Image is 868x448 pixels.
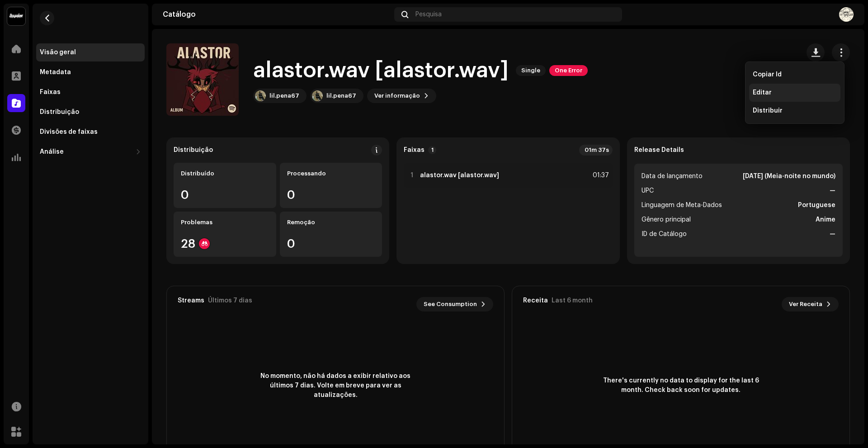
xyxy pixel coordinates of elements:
span: Data de lançamento [642,171,703,182]
h1: alastor.wav [alastor.wav] [253,56,509,85]
span: Gênero principal [642,214,691,225]
div: Problemas [181,219,269,226]
strong: — [830,185,835,196]
strong: — [830,229,835,240]
span: Ver Receita [789,295,822,313]
img: 10370c6a-d0e2-4592-b8a2-38f444b0ca44 [7,7,25,25]
div: Streams [178,297,204,304]
span: ID de Catálogo [642,229,687,240]
div: Faixas [40,89,61,96]
div: Catálogo [163,11,391,18]
div: Metadata [40,69,71,76]
div: Distribuição [174,146,213,154]
div: Distribuição [40,108,79,116]
re-m-nav-item: Distribuição [36,103,145,121]
re-m-nav-item: Visão geral [36,43,145,61]
re-m-nav-item: Metadata [36,63,145,81]
div: Últimos 7 dias [208,297,252,304]
re-m-nav-item: Faixas [36,83,145,101]
span: One Error [549,65,588,76]
img: 8029b95b-b642-495a-b700-8d47553148ad [312,90,323,101]
strong: [DATE] (Meia-noite no mundo) [743,171,835,182]
span: Single [516,65,546,76]
span: There's currently no data to display for the last 6 month. Check back soon for updates. [599,376,762,395]
div: 01m 37s [579,145,613,156]
strong: alastor.wav [alastor.wav] [420,172,499,179]
strong: Portuguese [798,200,835,211]
div: lil.pena67 [326,92,356,99]
div: Distribuído [181,170,269,177]
div: Visão geral [40,49,76,56]
strong: Anime [816,214,835,225]
div: Remoção [287,219,375,226]
span: No momento, não há dados a exibir relativo aos últimos 7 dias. Volte em breve para ver as atualiz... [254,372,417,400]
span: See Consumption [424,295,477,313]
re-m-nav-item: Divisões de faixas [36,123,145,141]
span: UPC [642,185,654,196]
div: Processando [287,170,375,177]
span: Pesquisa [415,11,442,18]
strong: Faixas [404,146,425,154]
button: See Consumption [416,297,493,311]
button: Ver informação [367,89,436,103]
span: Editar [753,89,772,96]
button: Ver Receita [782,297,839,311]
span: Copiar Id [753,71,782,78]
re-m-nav-dropdown: Análise [36,143,145,161]
div: lil.pena67 [269,92,299,99]
div: Receita [523,297,548,304]
img: 33a3fd0c-95f2-4362-9411-3eb78f304fb1 [255,90,266,101]
span: Linguagem de Meta-Dados [642,200,722,211]
div: Análise [40,148,64,156]
div: Divisões de faixas [40,128,98,136]
div: 01:37 [589,170,609,181]
span: Distribuir [753,107,783,114]
p-badge: 1 [428,146,436,154]
span: Ver informação [374,87,420,105]
img: df467aaa-d25e-4fd0-8ce7-4424ba245a61 [839,7,854,22]
strong: Release Details [634,146,684,154]
div: Last 6 month [552,297,593,304]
